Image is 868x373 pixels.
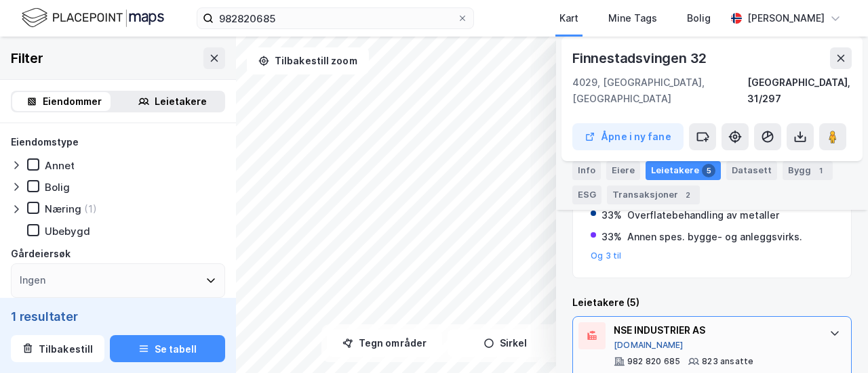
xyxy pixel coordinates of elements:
div: Annet [45,159,75,172]
div: 1 [814,164,827,177]
div: Kontrollprogram for chat [800,308,868,373]
div: 823 ansatte [702,356,753,367]
div: 1 resultater [11,308,225,324]
div: Overflatebehandling av metaller [627,207,779,223]
div: Mine Tags [608,10,657,26]
div: Bolig [687,10,711,26]
div: 982 820 685 [627,356,680,367]
img: logo.f888ab2527a4732fd821a326f86c7f29.svg [22,6,164,30]
button: [DOMAIN_NAME] [614,340,684,351]
button: Se tabell [110,335,225,362]
div: Filter [11,47,43,69]
div: Info [572,161,601,180]
div: Finnestadsvingen 32 [572,47,709,69]
div: Datasett [726,161,777,180]
button: Tegn områder [327,330,442,357]
div: Bygg [783,161,833,180]
div: Leietakere [155,93,207,110]
div: (1) [84,202,97,215]
div: Leietakere (5) [572,294,852,311]
div: 5 [702,164,715,177]
div: Eiere [606,161,640,180]
div: ESG [572,185,601,204]
div: Bolig [45,181,70,194]
div: Ubebygd [45,225,90,238]
div: 33% [601,207,622,223]
div: Annen spes. bygge- og anleggsvirks. [627,229,802,245]
button: Åpne i ny fane [572,123,684,150]
div: Kart [559,10,578,26]
iframe: Chat Widget [800,308,868,373]
button: Sirkel [448,330,563,357]
div: Eiendomstype [11,134,79,150]
div: 4029, [GEOGRAPHIC_DATA], [GEOGRAPHIC_DATA] [572,74,747,107]
input: Søk på adresse, matrikkel, gårdeiere, leietakere eller personer [214,8,457,28]
div: 2 [681,188,694,202]
div: [PERSON_NAME] [747,10,825,26]
div: Næring [45,202,81,215]
div: Transaksjoner [607,185,700,204]
div: NSE INDUSTRIER AS [614,322,816,338]
div: Ingen [20,272,45,288]
div: Leietakere [646,161,721,180]
div: Eiendommer [43,93,102,110]
button: Tilbakestill zoom [247,47,369,74]
div: Gårdeiersøk [11,246,71,262]
button: Tilbakestill [11,335,104,362]
div: [GEOGRAPHIC_DATA], 31/297 [747,74,852,107]
button: Og 3 til [591,250,622,261]
div: 33% [601,229,622,245]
